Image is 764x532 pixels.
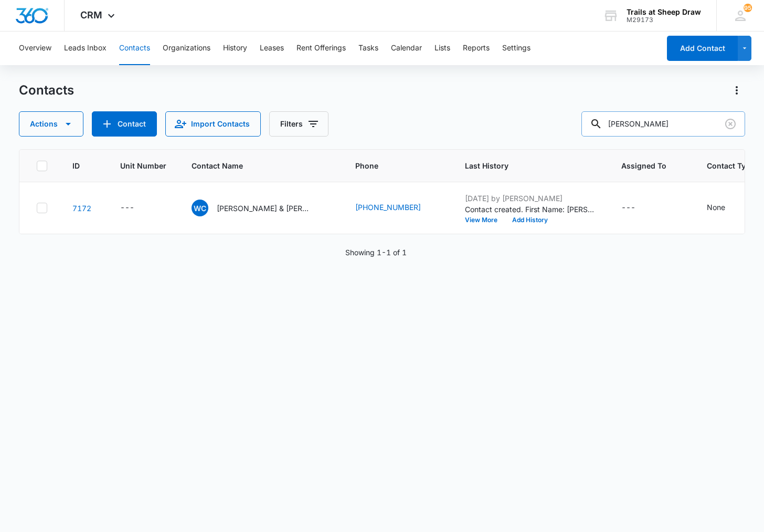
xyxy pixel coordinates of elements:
p: Showing 1-1 of 1 [345,247,407,258]
div: account name [627,8,701,16]
span: Contact Type [707,160,755,171]
button: View More [465,217,505,223]
div: Contact Type - None - Select to Edit Field [707,202,744,214]
div: Contact Name - William Cassatt & Georgianna Cassatt - Select to Edit Field [192,200,330,216]
span: ID [72,160,80,171]
div: Unit Number - - Select to Edit Field [120,202,153,214]
button: Lists [434,32,450,65]
div: notifications count [744,4,752,12]
button: Add Contact [667,36,738,61]
span: Contact Name [192,160,315,171]
button: Rent Offerings [296,32,346,65]
a: Navigate to contact details page for William Cassatt & Georgianna Cassatt [72,204,91,213]
button: Organizations [163,32,210,65]
button: Add Contact [92,111,157,137]
button: Actions [19,111,83,137]
button: Actions [728,82,745,99]
button: Leads Inbox [64,32,107,65]
button: Tasks [358,32,378,65]
input: Search Contacts [581,111,745,137]
button: Calendar [391,32,422,65]
button: Settings [502,32,530,65]
span: CRM [80,9,102,20]
span: Unit Number [120,160,166,171]
div: None [707,202,725,213]
div: --- [120,202,134,214]
button: Import Contacts [165,111,261,137]
p: Contact created. First Name: [PERSON_NAME] Last Name: [PERSON_NAME] &amp;amp; [PERSON_NAME] Phone... [465,204,596,215]
div: Phone - (970) 914-3202 - Select to Edit Field [355,202,440,214]
p: [PERSON_NAME] & [PERSON_NAME] [217,203,311,214]
div: Assigned To - - Select to Edit Field [621,202,654,214]
h1: Contacts [19,82,74,98]
div: --- [621,202,635,214]
span: Assigned To [621,160,666,171]
button: Filters [269,111,328,137]
span: 95 [744,4,752,12]
p: [DATE] by [PERSON_NAME] [465,193,596,204]
span: Last History [465,160,581,171]
span: Phone [355,160,425,171]
button: History [223,32,247,65]
div: account id [627,16,701,24]
button: Clear [722,116,739,132]
button: Reports [463,32,490,65]
button: Add History [505,217,555,223]
button: Contacts [119,32,150,65]
a: [PHONE_NUMBER] [355,202,421,213]
button: Overview [19,32,51,65]
span: WC [192,200,208,216]
button: Leases [260,32,284,65]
